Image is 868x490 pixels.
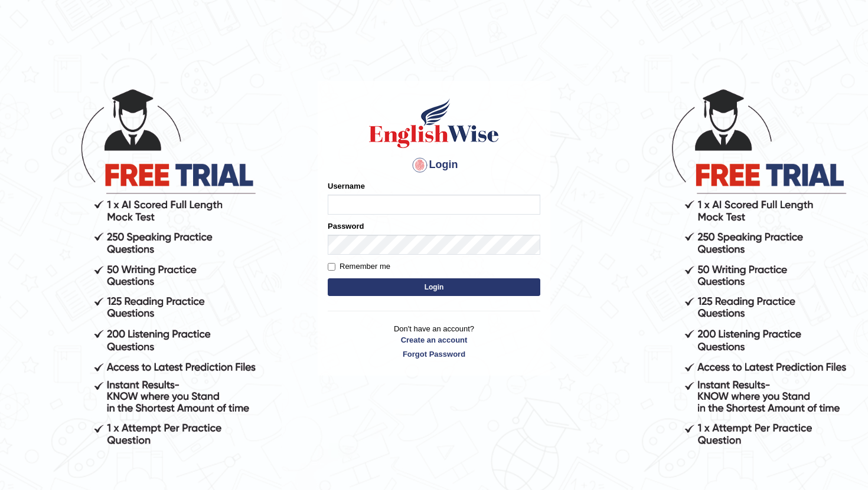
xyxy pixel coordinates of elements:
[328,348,540,360] a: Forgot Password
[328,180,365,192] label: Username
[328,334,540,346] a: Create an account
[328,323,540,360] p: Don't have an account?
[328,156,540,175] h4: Login
[367,97,501,150] img: Logo of English Wise sign in for intelligent practice with AI
[328,221,364,232] label: Password
[328,263,335,271] input: Remember me
[328,278,540,296] button: Login
[328,261,390,272] label: Remember me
